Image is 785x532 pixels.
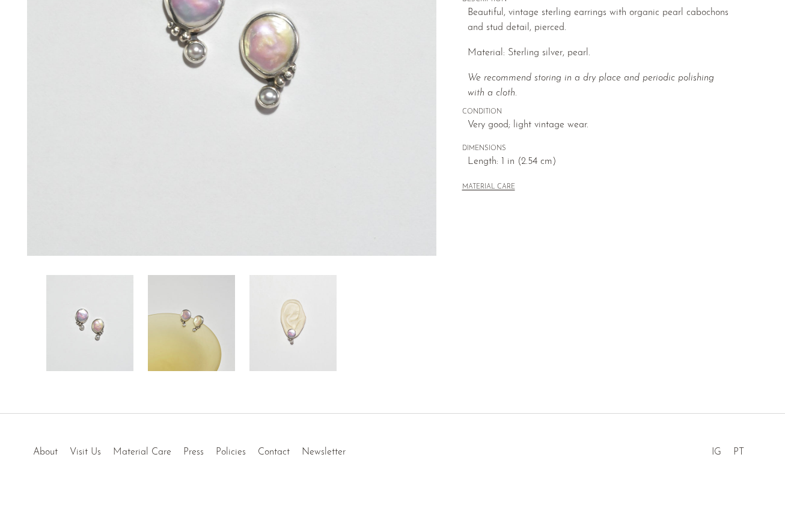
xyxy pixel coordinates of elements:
[148,275,235,371] img: Organic Pearl Earrings
[712,447,721,457] a: IG
[258,447,290,457] a: Contact
[733,447,744,457] a: PT
[468,118,733,133] span: Very good; light vintage wear.
[468,73,714,98] i: We recommend storing in a dry place and periodic polishing with a cloth.
[462,107,733,118] span: CONDITION
[216,447,246,457] a: Policies
[468,154,733,170] span: Length: 1 in (2.54 cm)
[27,438,352,461] ul: Quick links
[46,275,133,371] img: Organic Pearl Earrings
[183,447,204,457] a: Press
[113,447,171,457] a: Material Care
[70,447,101,457] a: Visit Us
[462,183,515,192] button: MATERIAL CARE
[33,447,58,457] a: About
[462,144,733,154] span: DIMENSIONS
[706,438,750,461] ul: Social Medias
[468,46,733,61] p: Material: Sterling silver, pearl.
[249,275,337,371] img: Organic Pearl Earrings
[468,5,733,36] p: Beautiful, vintage sterling earrings with organic pearl cabochons and stud detail, pierced.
